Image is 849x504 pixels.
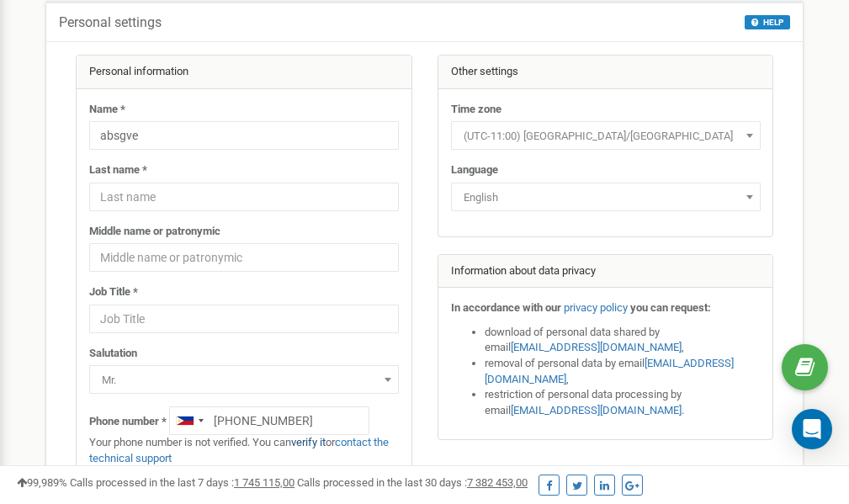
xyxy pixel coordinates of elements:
[59,15,162,30] h5: Personal settings
[485,357,734,385] a: [EMAIL_ADDRESS][DOMAIN_NAME]
[511,404,682,416] a: [EMAIL_ADDRESS][DOMAIN_NAME]
[451,301,561,314] strong: In accordance with our
[467,476,528,489] u: 7 382 453,00
[485,356,761,387] li: removal of personal data by email ,
[792,409,832,449] div: Open Intercom Messenger
[457,186,755,210] span: English
[234,476,294,489] u: 1 745 115,00
[89,162,147,178] label: Last name *
[89,102,125,118] label: Name *
[70,476,294,489] span: Calls processed in the last 7 days :
[511,341,682,353] a: [EMAIL_ADDRESS][DOMAIN_NAME]
[89,346,137,362] label: Salutation
[630,301,711,314] strong: you can request:
[745,15,790,29] button: HELP
[457,125,755,148] span: (UTC-11:00) Pacific/Midway
[451,183,761,211] span: English
[438,255,773,289] div: Information about data privacy
[564,301,628,314] a: privacy policy
[169,406,369,435] input: +1-800-555-55-55
[89,436,389,464] a: contact the technical support
[89,183,399,211] input: Last name
[438,56,773,89] div: Other settings
[95,369,393,392] span: Mr.
[89,243,399,272] input: Middle name or patronymic
[291,436,326,448] a: verify it
[170,407,209,434] div: Telephone country code
[89,414,167,430] label: Phone number *
[77,56,411,89] div: Personal information
[451,162,498,178] label: Language
[89,224,220,240] label: Middle name or patronymic
[297,476,528,489] span: Calls processed in the last 30 days :
[89,365,399,394] span: Mr.
[485,387,761,418] li: restriction of personal data processing by email .
[485,325,761,356] li: download of personal data shared by email ,
[89,435,399,466] p: Your phone number is not verified. You can or
[451,102,501,118] label: Time zone
[89,305,399,333] input: Job Title
[89,284,138,300] label: Job Title *
[451,121,761,150] span: (UTC-11:00) Pacific/Midway
[17,476,67,489] span: 99,989%
[89,121,399,150] input: Name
